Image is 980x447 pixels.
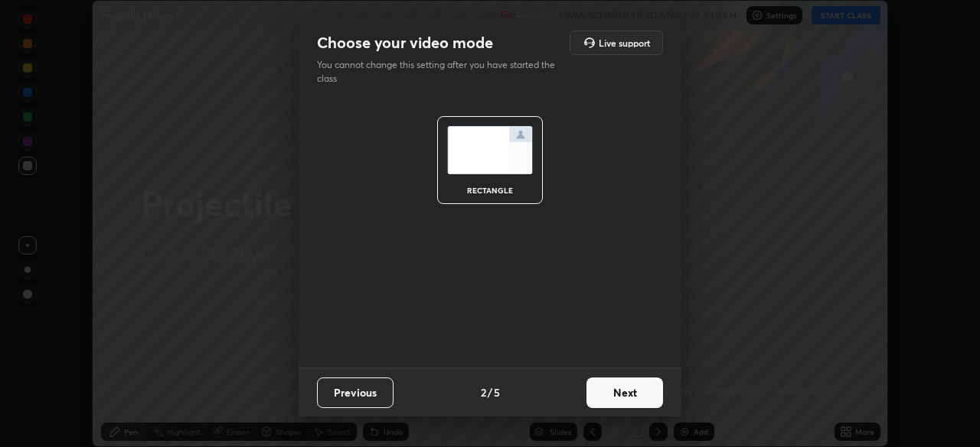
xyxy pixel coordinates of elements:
[459,186,521,194] div: rectangle
[317,33,493,53] h2: Choose your video mode
[447,126,533,174] img: normalScreenIcon.ae25ed63.svg
[317,377,394,408] button: Previous
[488,384,492,400] h4: /
[317,58,565,86] p: You cannot change this setting after you have started the class
[599,38,650,47] h5: Live support
[586,377,663,408] button: Next
[494,384,500,400] h4: 5
[481,384,486,400] h4: 2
